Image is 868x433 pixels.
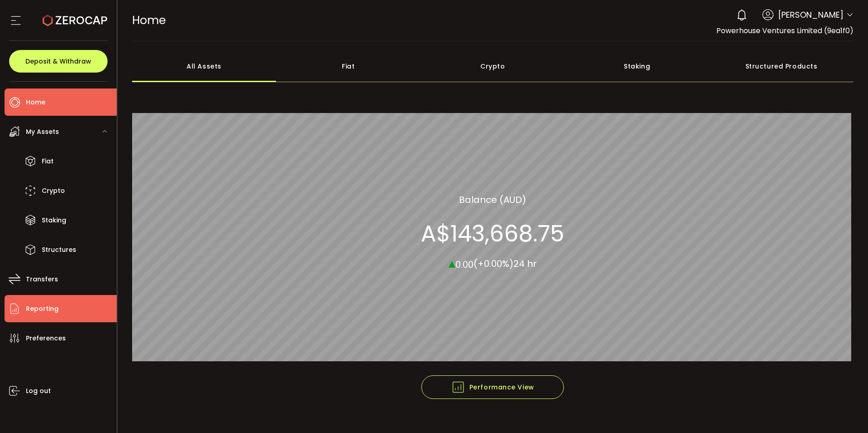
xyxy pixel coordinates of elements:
span: Crypto [42,184,65,197]
div: Crypto [420,50,565,82]
div: Fiat [276,50,420,82]
section: A$143,668.75 [421,220,564,247]
div: All Assets [132,50,276,82]
button: Performance View [421,375,564,399]
div: Structured Products [709,50,853,82]
iframe: Chat Widget [823,389,868,433]
span: Transfers [26,273,58,286]
span: Staking [42,214,66,227]
span: Reporting [26,302,59,315]
span: [PERSON_NAME] [778,9,843,21]
span: Structures [42,243,76,256]
span: Deposit & Withdraw [25,58,91,64]
span: Fiat [42,155,54,168]
span: Home [132,12,166,28]
span: Powerhouse Ventures Limited (9ea1f0) [716,25,853,36]
span: Log out [26,384,51,398]
section: Balance (AUD) [459,192,526,206]
span: Home [26,96,45,109]
span: My Assets [26,125,59,138]
span: 0.00 [455,258,473,271]
span: Preferences [26,332,66,345]
div: Staking [565,50,709,82]
button: Deposit & Withdraw [9,50,108,73]
span: (+0.00%) [473,257,513,270]
span: ▴ [449,253,455,272]
span: Performance View [451,380,534,394]
span: 24 hr [513,257,537,270]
